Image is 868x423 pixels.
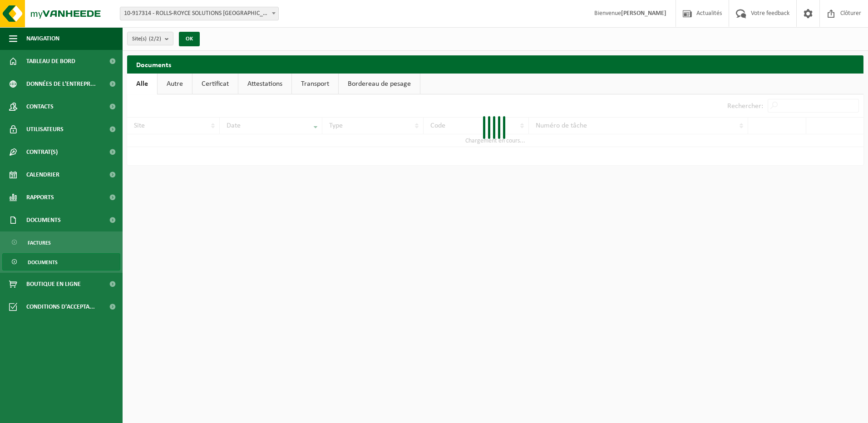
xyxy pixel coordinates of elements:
a: Factures [2,234,120,251]
a: Autre [158,74,192,94]
span: Rapports [26,186,54,209]
span: Tableau de bord [26,50,75,73]
a: Transport [292,74,338,94]
span: Contacts [26,95,54,118]
a: Attestations [238,74,291,94]
span: Navigation [26,27,59,50]
span: Factures [28,234,51,251]
span: Contrat(s) [26,141,58,163]
span: Documents [28,254,58,271]
span: Utilisateurs [26,118,64,141]
span: Boutique en ligne [26,273,81,295]
span: Données de l'entrepr... [26,73,96,95]
button: OK [179,32,200,46]
span: 10-917314 - ROLLS-ROYCE SOLUTIONS LIÈGE SA - GRÂCE-HOLLOGNE [120,7,278,20]
strong: [PERSON_NAME] [621,10,666,17]
a: Bordereau de pesage [339,74,420,94]
span: Documents [26,209,61,231]
button: Site(s)(2/2) [127,32,173,45]
count: (2/2) [149,36,161,42]
span: Calendrier [26,163,59,186]
a: Alle [127,74,157,94]
span: Conditions d'accepta... [26,295,95,318]
span: 10-917314 - ROLLS-ROYCE SOLUTIONS LIÈGE SA - GRÂCE-HOLLOGNE [120,7,279,20]
span: Site(s) [132,32,161,46]
a: Documents [2,253,120,271]
a: Certificat [192,74,238,94]
h2: Documents [127,55,863,73]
